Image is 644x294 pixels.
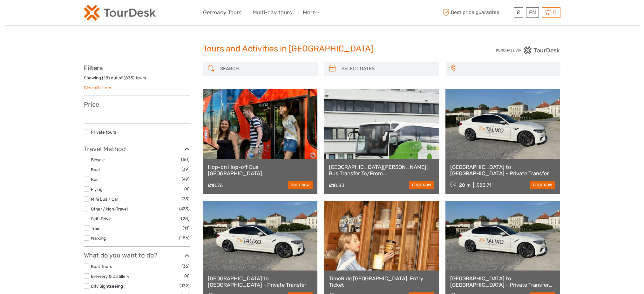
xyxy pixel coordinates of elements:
[530,181,555,189] a: book now
[181,263,190,270] span: (36)
[91,236,106,241] a: Walking
[329,164,434,177] a: [GEOGRAPHIC_DATA][PERSON_NAME]: Bus Transfer To/From [GEOGRAPHIC_DATA]
[184,272,190,280] span: (4)
[182,176,190,183] span: (49)
[180,282,190,290] span: (132)
[409,181,434,189] a: book now
[91,206,128,211] a: Other / Non-Travel
[203,44,441,54] h1: Tours and Activities in [GEOGRAPHIC_DATA]
[339,63,436,74] input: SELECT DATES
[459,182,471,188] span: 20 m
[450,275,555,288] a: [GEOGRAPHIC_DATA] to [GEOGRAPHIC_DATA] - Private Transfer (BER)
[84,5,156,21] img: 2254-3441b4b5-4e5f-4d00-b396-31f1d84a6ebf_logo_small.png
[91,130,116,135] a: Private tours
[496,46,560,54] img: PurchaseViaTourDesk.png
[91,226,100,231] a: Train
[181,166,190,173] span: (39)
[181,156,190,163] span: (50)
[84,64,103,72] strong: Filters
[183,224,190,232] span: (11)
[208,183,223,188] div: £18.76
[84,251,190,259] h3: What do you want to do?
[208,275,313,288] a: [GEOGRAPHIC_DATA] to [GEOGRAPHIC_DATA] - Private Transfer
[181,195,190,203] span: (35)
[329,183,344,188] div: £18.83
[125,75,133,81] label: 835
[441,7,512,18] span: Best price guarantee
[91,216,111,221] a: Self-Drive
[303,8,319,17] a: More
[91,177,98,182] a: Bus
[253,8,292,17] a: Multi-day tours
[218,63,315,74] input: SEARCH
[91,197,118,202] a: Mini Bus / Car
[84,85,111,90] a: Clear all filters
[84,75,190,85] div: Showing ( ) out of ( ) tours
[91,284,123,289] a: City Sightseeing
[329,275,434,288] a: TimeRide [GEOGRAPHIC_DATA]: Entry Ticket
[91,264,112,269] a: Boat Tours
[203,8,242,17] a: Germany Tours
[526,7,539,18] div: EN
[552,9,558,16] span: 0
[84,145,190,153] h3: Travel Method
[476,182,491,188] div: £83.71
[91,167,100,172] a: Boat
[181,215,190,222] span: (28)
[91,274,129,279] a: Brewery & Distillery
[517,9,520,16] span: £
[91,157,105,162] a: Bicycle
[208,164,313,177] a: Hop-on Hop-off Bus [GEOGRAPHIC_DATA]
[104,75,108,81] label: 18
[179,234,190,242] span: (186)
[179,205,190,212] span: (433)
[91,187,103,192] a: Flying
[84,101,190,108] h3: Price
[288,181,313,189] a: book now
[184,185,190,193] span: (4)
[450,164,555,177] a: [GEOGRAPHIC_DATA] to [GEOGRAPHIC_DATA] - Private Transfer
